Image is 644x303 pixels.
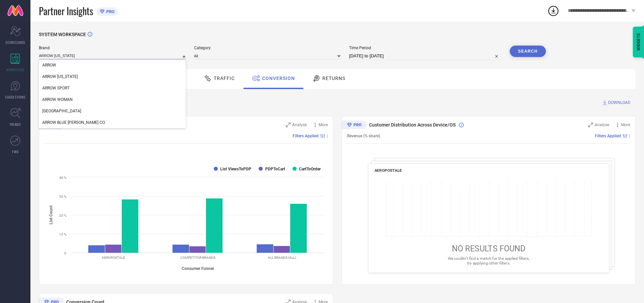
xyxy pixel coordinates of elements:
[268,256,296,259] text: ALL BRANDS (ALL)
[262,76,295,81] span: Conversion
[349,46,501,50] span: Time Period
[547,5,559,17] div: Open download list
[39,32,86,37] span: SYSTEM WORKSPACE
[588,122,593,127] svg: Zoom
[39,94,186,105] div: ARROW WOMAN
[42,109,81,113] span: [GEOGRAPHIC_DATA]
[105,9,115,14] span: PRO
[5,40,25,45] span: SCORECARDS
[39,46,186,50] span: Brand
[182,266,214,271] tspan: Consumer Funnel
[292,122,307,127] span: Analyse
[293,134,319,138] span: Filters Applied
[621,122,630,127] span: More
[39,4,93,18] span: Partner Insights
[59,195,66,198] text: 30 %
[42,120,106,125] span: ARROW BLUE [PERSON_NAME] CO.
[194,46,341,50] span: Category
[59,232,66,236] text: 10 %
[39,117,186,128] div: ARROW BLUE JEAN CO.
[59,214,66,217] text: 20 %
[369,122,456,128] span: Customer Distribution Across Device/OS
[64,251,66,255] text: 0
[319,122,328,127] span: More
[220,167,251,171] text: List ViewsToPDP
[342,120,367,131] div: Premium
[12,149,19,154] span: FWD
[102,256,125,259] text: AEROPOSTALE
[374,168,402,173] span: AEROPOSTALE
[39,59,186,71] div: ARROW
[42,97,73,102] span: ARROW WOMAN
[347,134,380,138] span: Revenue (% share)
[39,82,186,94] div: ARROW SPORT
[42,74,78,79] span: ARROW [US_STATE]
[299,167,321,171] text: CartToOrder
[39,105,186,117] div: NEWPORT
[5,94,26,100] span: SUGGESTIONS
[349,52,501,60] input: Select time period
[595,122,609,127] span: Analyse
[42,86,70,90] span: ARROW SPORT
[265,167,285,171] text: PDPToCart
[327,134,328,138] span: |
[180,256,215,259] text: COMPETITOR BRANDS
[39,71,186,82] div: ARROW NEW YORK
[510,46,546,57] button: Search
[9,122,21,127] span: TRENDS
[214,76,235,81] span: Traffic
[608,99,630,106] span: DOWNLOAD
[49,205,53,224] tspan: List Count
[59,176,66,180] text: 40 %
[42,63,56,67] span: ARROW
[286,122,291,127] svg: Zoom
[6,67,25,72] span: WORKSPACE
[629,134,630,138] span: |
[452,244,525,253] span: NO RESULTS FOUND
[447,256,529,265] span: We couldn’t find a match for the applied filters, try applying other filters.
[595,134,621,138] span: Filters Applied
[322,76,345,81] span: Returns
